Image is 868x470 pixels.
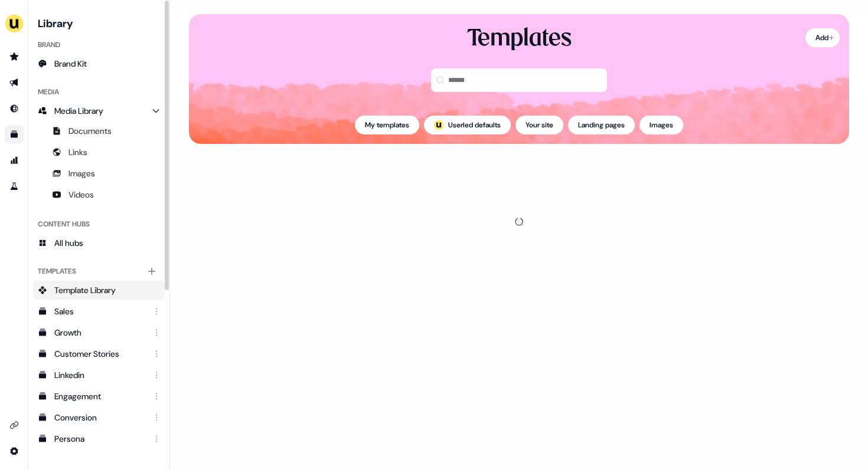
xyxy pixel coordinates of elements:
a: Conversion [33,408,165,427]
a: Go to prospects [5,47,24,66]
span: Template Library [54,284,116,296]
a: Go to integrations [5,442,24,461]
div: Engagement [54,390,146,402]
img: userled logo [434,120,443,130]
a: Engagement [33,387,165,406]
span: Images [68,167,95,179]
div: Sales [54,305,146,317]
div: Francais [54,454,146,466]
button: Add [805,28,840,47]
span: Media Library [54,105,103,117]
a: Go to experiments [5,177,24,196]
div: Templates [33,262,165,281]
a: Videos [33,185,165,204]
div: Templates [467,24,572,54]
a: Go to attribution [5,151,24,170]
span: Documents [68,125,112,137]
div: Persona [54,433,146,445]
button: Images [639,116,683,134]
a: Brand Kit [33,54,165,73]
div: Content Hubs [33,215,165,234]
a: Growth [33,323,165,342]
a: Sales [33,302,165,321]
a: All hubs [33,234,165,252]
span: Videos [68,189,94,201]
a: Documents [33,121,165,140]
a: Go to templates [5,125,24,144]
button: Your site [515,116,563,134]
a: Links [33,143,165,162]
a: Go to outbound experience [5,73,24,92]
a: Media Library [33,101,165,120]
button: Landing pages [568,116,635,134]
span: All hubs [54,237,83,249]
span: Links [68,146,87,158]
div: Media [33,83,165,101]
div: Customer Stories [54,348,146,360]
div: Conversion [54,412,146,423]
a: Go to Inbound [5,99,24,118]
a: Template Library [33,281,165,300]
h3: Library [33,14,165,31]
div: Growth [54,327,146,338]
a: Go to integrations [5,416,24,435]
a: Francais [33,451,165,469]
a: Persona [33,429,165,448]
div: Brand [33,35,165,54]
button: My templates [355,116,419,134]
button: userled logo;Userled defaults [424,116,511,134]
div: Linkedin [54,369,146,381]
a: Linkedin [33,366,165,384]
span: Brand Kit [54,58,87,70]
a: Customer Stories [33,344,165,363]
a: Images [33,164,165,183]
div: ; [434,120,443,130]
